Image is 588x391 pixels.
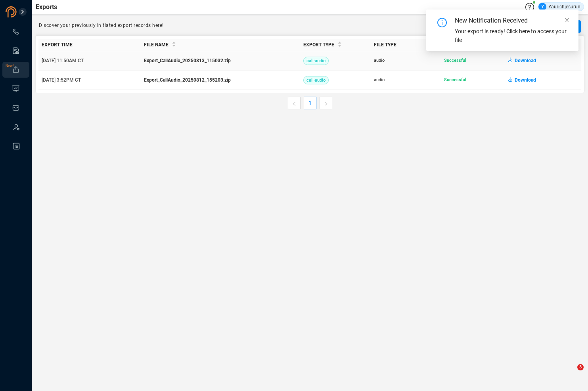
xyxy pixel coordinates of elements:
button: left [288,97,301,109]
td: audio [371,51,441,71]
a: 1 [304,97,316,109]
div: Your export is ready! Click here to access your file [455,27,569,44]
span: [DATE] 11:50AM CT [42,58,84,63]
img: prodigal-logo [6,6,49,17]
a: New! [12,66,20,74]
span: Successful [444,58,466,63]
span: call-audio [303,57,329,65]
span: 3 [577,364,584,370]
li: Inbox [2,100,29,116]
li: Exports [2,62,29,78]
span: caret-down [337,44,342,48]
span: New! [6,58,13,74]
li: Visuals [2,81,29,97]
span: Export Type [303,42,334,48]
span: caret-up [337,40,342,45]
span: info-circle [437,18,447,27]
li: Previous Page [288,97,301,109]
button: Download [508,74,536,86]
span: left [292,101,297,106]
td: Export_CallAudio_20250813_115032.zip [141,51,301,71]
span: Download [515,54,536,67]
span: close [564,17,570,23]
iframe: Intercom live chat [561,364,580,383]
button: Download [508,54,536,67]
span: Download [515,74,536,86]
th: File Type [371,39,441,51]
td: Export_CallAudio_20250812_155203.zip [141,71,301,90]
span: Discover your previously initiated export records here! [39,23,164,28]
span: call-audio [303,76,329,84]
button: right [320,97,332,109]
span: [DATE] 3:52PM CT [42,77,81,83]
th: Export Time [38,39,141,51]
li: Interactions [2,24,29,40]
li: 1 [304,97,316,109]
div: New Notification Received [455,16,537,25]
span: Successful [444,77,466,82]
div: Yaurichjesurun [538,3,580,11]
td: audio [371,71,441,90]
span: caret-down [172,44,176,48]
span: Y [541,3,544,11]
span: right [324,101,328,106]
li: Next Page [320,97,332,109]
span: File Name [144,42,169,48]
span: caret-up [172,40,176,45]
span: Exports [36,2,57,12]
li: Smart Reports [2,43,29,59]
